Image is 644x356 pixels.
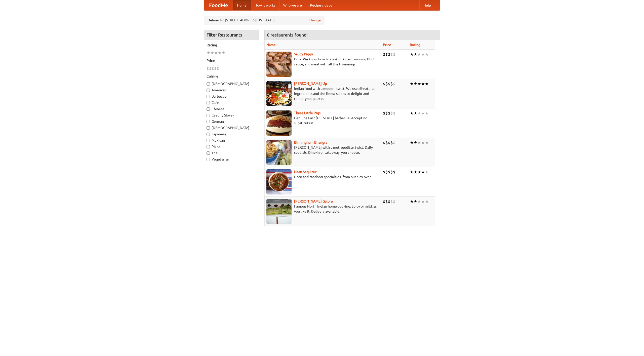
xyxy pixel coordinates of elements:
[207,133,210,136] input: Japanese
[207,101,210,104] input: Cafe
[388,110,390,116] li: $
[383,110,385,116] li: $
[207,150,256,155] label: Thai
[207,114,210,117] input: Czech / Slovak
[388,199,390,204] li: $
[207,50,210,56] li: ★
[266,86,379,101] p: Indian food with a modern twist. We use all-natural ingredients and the finest spices to delight ...
[207,107,210,111] input: Chinese
[414,140,417,145] li: ★
[207,145,210,148] input: Pizza
[267,32,308,37] ng-pluralize: 6 restaurants found!
[207,82,210,86] input: [DEMOGRAPHIC_DATA]
[207,100,256,105] label: Cafe
[414,110,417,116] li: ★
[414,169,417,175] li: ★
[388,140,390,145] li: $
[385,52,388,57] li: $
[410,43,420,47] a: Rating
[425,199,429,204] li: ★
[217,66,219,71] li: $
[417,110,421,116] li: ★
[207,144,256,149] label: Pizza
[388,169,390,175] li: $
[425,110,429,116] li: ★
[209,66,212,71] li: $
[266,52,292,77] img: saucy.jpg
[421,81,425,87] li: ★
[266,169,292,194] img: naansequitur.jpg
[207,66,209,71] li: $
[294,170,316,174] a: Naan Sequitur
[251,0,279,10] a: How it works
[294,140,327,144] a: Birmingham Bhangra
[390,52,393,57] li: $
[385,140,388,145] li: $
[390,169,393,175] li: $
[306,0,336,10] a: Recipe videos
[390,81,393,87] li: $
[410,169,414,175] li: ★
[266,140,292,165] img: bhangra.jpg
[410,199,414,204] li: ★
[207,132,256,137] label: Japanese
[385,81,388,87] li: $
[266,204,379,214] p: Famous North Indian home cooking. Spicy or mild, as you like it. Delivery available.
[383,199,385,204] li: $
[425,81,429,87] li: ★
[204,0,233,10] a: FoodMe
[294,111,320,115] a: Three Little Pigs
[410,110,414,116] li: ★
[266,115,379,126] p: Genuine East [US_STATE] barbecue. Accept no substitutes!
[207,139,210,142] input: Mexican
[266,199,292,224] img: currygalore.jpg
[266,57,379,67] p: Pork. We know how to cook it. Award-winning BBQ sauce, and meat with all the trimmings.
[417,169,421,175] li: ★
[385,169,388,175] li: $
[207,158,210,161] input: Vegetarian
[204,16,325,25] div: Deliver to: [STREET_ADDRESS][US_STATE]
[410,140,414,145] li: ★
[207,113,256,118] label: Czech / Slovak
[425,169,429,175] li: ★
[233,0,251,10] a: Home
[414,81,417,87] li: ★
[207,43,256,48] h5: Rating
[425,140,429,145] li: ★
[421,110,425,116] li: ★
[414,199,417,204] li: ★
[385,110,388,116] li: $
[309,18,321,23] a: Change
[222,50,225,56] li: ★
[417,81,421,87] li: ★
[393,140,395,145] li: $
[421,140,425,145] li: ★
[294,82,327,86] a: [PERSON_NAME] Up
[393,52,395,57] li: $
[207,95,210,98] input: Barbecue
[204,30,259,40] h4: Filter Restaurants
[212,66,214,71] li: $
[294,199,333,203] a: [PERSON_NAME] Galore
[266,81,292,106] img: curryup.jpg
[390,199,393,204] li: $
[207,81,256,86] label: [DEMOGRAPHIC_DATA]
[266,174,379,179] p: Naan and tandoori specialties, from our clay oven.
[421,52,425,57] li: ★
[425,52,429,57] li: ★
[207,74,256,79] h5: Cuisine
[383,43,391,47] a: Price
[279,0,306,10] a: Who we are
[383,52,385,57] li: $
[388,52,390,57] li: $
[214,66,217,71] li: $
[417,199,421,204] li: ★
[410,52,414,57] li: ★
[393,110,395,116] li: $
[207,125,256,130] label: [DEMOGRAPHIC_DATA]
[218,50,222,56] li: ★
